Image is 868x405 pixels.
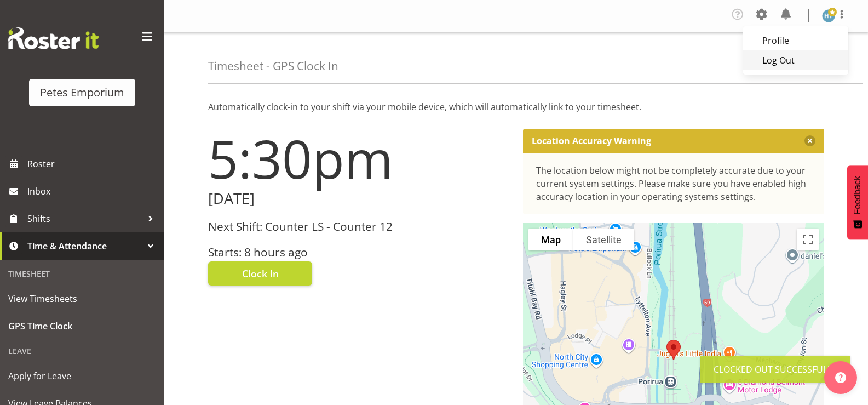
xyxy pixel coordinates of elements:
h3: Starts: 8 hours ago [208,246,510,259]
a: View Timesheets [3,285,162,312]
div: Clocked out Successfully [714,363,837,376]
a: GPS Time Clock [3,312,162,340]
button: Show satellite imagery [573,229,634,250]
h3: Next Shift: Counter LS - Counter 12 [208,220,510,233]
span: GPS Time Clock [8,318,156,334]
p: Automatically clock-in to your shift via your mobile device, which will automatically link to you... [208,100,824,113]
span: Shifts [27,210,142,227]
div: Timesheet [3,263,162,285]
button: Toggle fullscreen view [797,229,819,250]
button: Feedback - Show survey [847,165,868,239]
img: Rosterit website logo [8,27,99,49]
span: Roster [27,156,159,172]
span: Clock In [242,266,279,281]
span: Inbox [27,183,159,199]
h2: [DATE] [208,190,510,207]
button: Close message [804,135,815,146]
img: helena-tomlin701.jpg [822,9,835,22]
div: The location below might not be completely accurate due to your current system settings. Please m... [536,164,812,203]
button: Show street map [528,229,573,250]
span: View Timesheets [8,290,156,307]
a: Log Out [743,50,848,70]
p: Location Accuracy Warning [532,135,651,146]
div: Petes Emporium [40,84,124,101]
button: Clock In [208,261,312,286]
img: help-xxl-2.png [835,372,846,383]
h1: 5:30pm [208,129,510,188]
div: Leave [3,340,162,362]
a: Profile [743,31,848,50]
span: Apply for Leave [8,368,156,384]
span: Time & Attendance [27,238,142,254]
span: Feedback [853,176,863,214]
h4: Timesheet - GPS Clock In [208,60,338,72]
a: Apply for Leave [3,362,162,390]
